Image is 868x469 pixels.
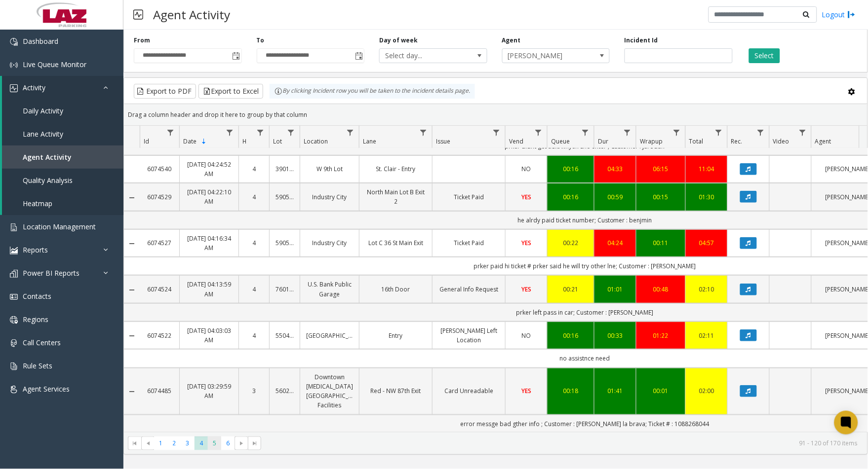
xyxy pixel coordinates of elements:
[284,126,298,139] a: Lot Filter Menu
[642,192,679,202] div: 00:15
[23,83,45,92] span: Activity
[146,238,173,248] a: 6074527
[822,9,856,20] a: Logout
[692,192,721,202] a: 01:30
[195,436,208,450] span: Page 4
[512,386,541,396] a: YES
[124,240,140,248] a: Collapse Details
[689,137,704,145] span: Total
[10,38,18,46] img: 'icon'
[692,238,721,248] a: 04:57
[598,137,608,145] span: Dur
[276,285,294,294] a: 760140
[186,234,233,253] a: [DATE] 04:16:34 AM
[692,331,721,340] div: 02:11
[10,386,18,394] img: 'icon'
[2,99,123,122] a: Daily Activity
[670,126,683,139] a: Wrapup Filter Menu
[692,164,721,174] div: 11:04
[2,76,123,99] a: Activity
[692,386,721,396] a: 02:00
[245,331,263,340] a: 4
[306,331,353,340] a: [GEOGRAPHIC_DATA]
[306,192,353,202] a: Industry City
[273,137,282,145] span: Lot
[553,386,588,396] div: 00:18
[128,436,141,450] span: Go to the first page
[267,439,858,447] kendo-pager-info: 91 - 120 of 170 items
[231,49,241,63] span: Toggle popup
[146,192,173,202] a: 6074529
[23,315,48,324] span: Regions
[235,436,248,450] span: Go to the next page
[815,137,831,145] span: Agent
[600,331,630,340] a: 00:33
[10,316,18,324] img: 'icon'
[712,126,725,139] a: Total Filter Menu
[148,2,235,27] h3: Agent Activity
[553,285,588,294] a: 00:21
[200,138,208,145] span: Sortable
[642,238,679,248] a: 00:11
[365,187,426,206] a: North Main Lot B Exit 2
[10,84,18,92] img: 'icon'
[502,36,521,45] label: Agent
[692,285,721,294] div: 02:10
[2,169,123,192] a: Quality Analysis
[553,238,588,248] a: 00:22
[146,386,173,396] a: 6074485
[512,238,541,248] a: YES
[553,164,588,174] a: 00:16
[438,238,499,248] a: Ticket Paid
[438,285,499,294] a: General Info Request
[154,436,167,450] span: Page 1
[23,60,86,69] span: Live Queue Monitor
[186,187,233,206] a: [DATE] 04:22:10 AM
[600,192,630,202] div: 00:59
[144,439,152,447] span: Go to the previous page
[251,439,259,447] span: Go to the last page
[23,222,96,231] span: Location Management
[304,137,328,145] span: Location
[167,436,181,450] span: Page 2
[146,331,173,340] a: 6074522
[438,386,499,396] a: Card Unreadable
[276,238,294,248] a: 590571
[600,285,630,294] div: 01:01
[10,339,18,347] img: 'icon'
[245,164,263,174] a: 4
[731,137,743,145] span: Rec.
[245,285,263,294] a: 4
[521,285,531,293] span: YES
[522,165,531,173] span: NO
[242,137,247,145] span: H
[417,126,430,139] a: Lane Filter Menu
[365,164,426,174] a: St. Clair - Entry
[553,331,588,340] a: 00:16
[186,382,233,400] a: [DATE] 03:29:59 AM
[509,137,523,145] span: Vend
[134,84,196,99] button: Export to PDF
[2,145,123,169] a: Agent Activity
[754,126,767,139] a: Rec. Filter Menu
[306,280,353,298] a: U.S. Bank Public Garage
[124,286,140,294] a: Collapse Details
[532,126,545,139] a: Vend Filter Menu
[642,331,679,340] a: 01:22
[551,137,570,145] span: Queue
[23,384,70,394] span: Agent Services
[164,126,177,139] a: Id Filter Menu
[124,194,140,202] a: Collapse Details
[306,238,353,248] a: Industry City
[23,129,63,139] span: Lane Activity
[512,192,541,202] a: YES
[344,126,357,139] a: Location Filter Menu
[144,137,149,145] span: Id
[23,106,63,115] span: Daily Activity
[276,331,294,340] a: 550435
[133,2,143,27] img: pageIcon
